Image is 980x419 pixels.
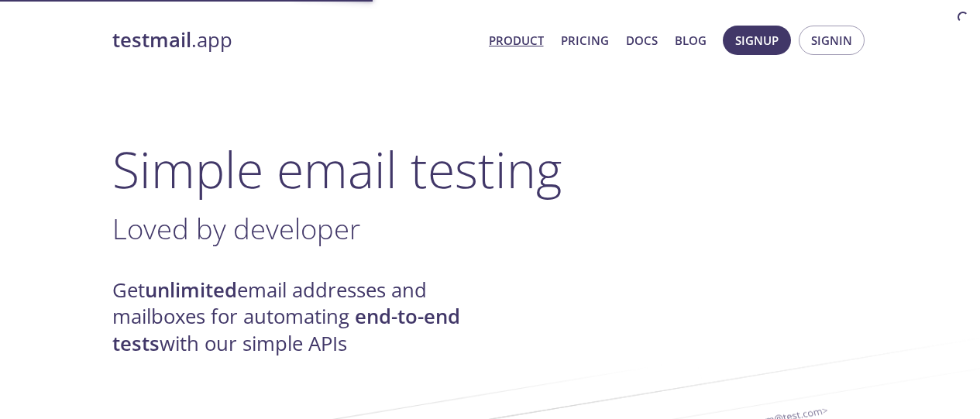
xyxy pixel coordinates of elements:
[489,30,544,50] a: Product
[112,27,476,53] a: testmail.app
[561,30,609,50] a: Pricing
[799,26,865,55] button: Signin
[112,139,868,199] h1: Simple email testing
[735,30,779,50] span: Signup
[112,277,490,357] h4: Get email addresses and mailboxes for automating with our simple APIs
[112,209,360,248] span: Loved by developer
[723,26,791,55] button: Signup
[811,30,852,50] span: Signin
[112,26,191,53] strong: testmail
[626,30,658,50] a: Docs
[675,30,707,50] a: Blog
[112,303,460,356] strong: end-to-end tests
[145,276,237,304] strong: unlimited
